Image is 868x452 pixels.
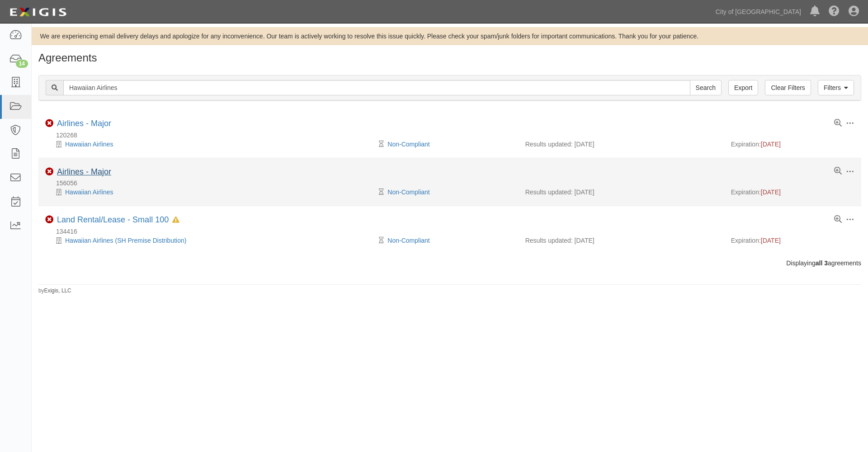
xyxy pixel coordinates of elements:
[45,179,861,188] div: 156056
[761,237,781,244] span: [DATE]
[16,60,28,68] div: 14
[45,227,861,236] div: 134416
[65,237,186,244] a: Hawaiian Airlines (SH Premise Distribution)
[379,189,384,195] i: Pending Review
[379,141,384,147] i: Pending Review
[379,237,384,244] i: Pending Review
[731,188,854,197] div: Expiration:
[45,188,381,197] div: Hawaiian Airlines
[731,236,854,245] div: Expiration:
[65,188,113,196] a: Hawaiian Airlines
[45,131,861,140] div: 120268
[834,167,842,175] a: View results summary
[57,167,111,177] div: Airlines - Major
[834,119,842,127] a: View results summary
[172,217,179,223] i: In Default since 08/22/2023
[57,215,179,225] div: Land Rental/Lease - Small 100
[45,216,53,224] i: Non-Compliant
[32,259,868,268] div: Displaying agreements
[818,80,854,95] a: Filters
[57,119,111,129] div: Airlines - Major
[761,188,781,196] span: [DATE]
[57,167,111,176] a: Airlines - Major
[32,32,868,41] div: We are experiencing email delivery delays and apologize for any inconvenience. Our team is active...
[38,287,71,295] small: by
[525,140,717,149] div: Results updated: [DATE]
[38,52,861,64] h1: Agreements
[57,119,111,128] a: Airlines - Major
[761,141,781,148] span: [DATE]
[65,141,113,148] a: Hawaiian Airlines
[690,80,722,95] input: Search
[387,141,429,148] a: Non-Compliant
[45,236,381,245] div: Hawaiian Airlines (SH Premise Distribution)
[57,215,169,224] a: Land Rental/Lease - Small 100
[7,4,69,20] img: logo-5460c22ac91f19d4615b14bd174203de0afe785f0fc80cf4dbbc73dc1793850b.png
[711,3,806,21] a: City of [GEOGRAPHIC_DATA]
[63,80,690,95] input: Search
[45,119,53,127] i: Non-Compliant
[834,216,842,224] a: View results summary
[45,168,53,176] i: Non-Compliant
[45,140,381,149] div: Hawaiian Airlines
[525,188,717,197] div: Results updated: [DATE]
[829,6,840,17] i: Help Center - Complianz
[387,188,429,196] a: Non-Compliant
[387,237,429,244] a: Non-Compliant
[731,140,854,149] div: Expiration:
[765,80,811,95] a: Clear Filters
[728,80,758,95] a: Export
[816,259,828,267] b: all 3
[44,287,71,294] a: Exigis, LLC
[525,236,717,245] div: Results updated: [DATE]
